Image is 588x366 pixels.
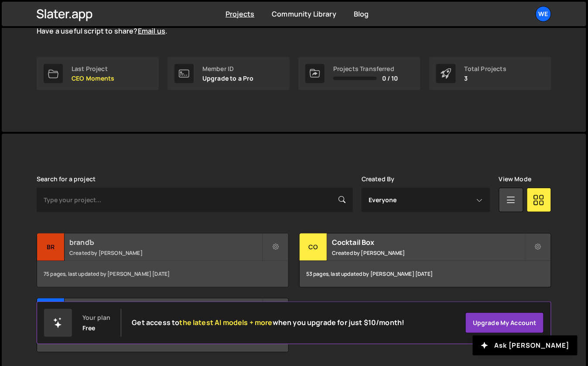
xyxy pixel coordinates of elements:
div: CE [37,298,65,326]
input: Type your project... [37,188,353,212]
span: 0 / 10 [382,75,398,82]
h2: brandЪ [69,237,262,247]
div: Free [82,325,96,332]
a: We [536,6,551,22]
a: Blog [354,9,369,19]
a: Co Cocktail Box Created by [PERSON_NAME] 53 pages, last updated by [PERSON_NAME] [DATE] [299,233,551,288]
a: Community Library [272,9,336,19]
div: Projects Transferred [333,65,398,72]
button: Ask [PERSON_NAME] [473,335,578,356]
small: Created by [PERSON_NAME] [69,249,262,257]
a: Last Project CEO Moments [37,57,159,90]
div: Co [300,234,327,261]
h2: Get access to when you upgrade for just $10/month! [132,319,404,327]
div: 53 pages, last updated by [PERSON_NAME] [DATE] [300,261,551,287]
small: Created by [PERSON_NAME] [332,249,525,257]
a: br brandЪ Created by [PERSON_NAME] 75 pages, last updated by [PERSON_NAME] [DATE] [37,233,289,288]
div: Last Project [72,65,115,72]
a: Email us [138,26,165,36]
label: View Mode [499,176,531,183]
a: CE CEO Moments Created by [PERSON_NAME] 13 pages, last updated by [PERSON_NAME] [DATE] [37,298,289,352]
div: Member ID [202,65,254,72]
a: Upgrade my account [465,312,544,333]
span: the latest AI models + more [180,318,273,327]
p: CEO Moments [72,75,115,82]
label: Search for a project [37,176,96,183]
h2: Cocktail Box [332,237,525,247]
div: Your plan [82,314,110,321]
p: Upgrade to a Pro [202,75,254,82]
a: Projects [226,9,254,19]
label: Created By [362,176,395,183]
div: 75 pages, last updated by [PERSON_NAME] [DATE] [37,261,288,287]
div: Total Projects [465,65,506,72]
p: 3 [465,75,506,82]
div: br [37,234,65,261]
